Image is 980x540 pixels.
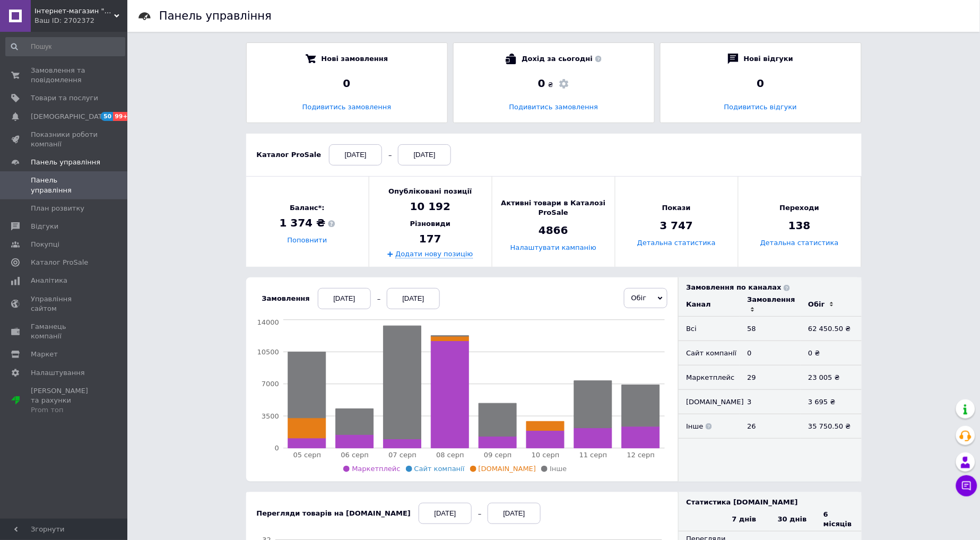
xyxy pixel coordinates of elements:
[579,451,607,459] tspan: 11 серп
[631,294,647,302] span: Обіг
[159,10,272,22] h1: Панель управління
[31,350,58,359] span: Маркет
[352,465,400,473] span: Маркетплейс
[31,276,67,285] span: Аналітика
[280,203,335,213] span: Баланс*:
[322,54,388,64] span: Нові замовлення
[687,283,862,292] div: Замовлення по каналах
[31,294,98,313] span: Управління сайтом
[492,198,615,217] span: Активні товари в Каталозі ProSale
[341,451,369,459] tspan: 06 серп
[410,220,450,229] span: Різновиди
[740,414,801,439] td: 26
[31,258,88,267] span: Каталог ProSale
[398,144,451,166] div: [DATE]
[31,158,100,167] span: Панель управління
[740,365,801,390] td: 29
[788,219,811,233] span: 138
[956,475,977,497] button: Чат з покупцем
[770,507,816,532] th: 30 днів
[679,390,740,414] td: [DOMAIN_NAME]
[113,112,131,121] span: 99+
[724,507,770,532] th: 7 днів
[539,223,568,238] span: 4866
[31,204,84,213] span: План розвитку
[5,37,125,56] input: Пошук
[637,239,716,247] a: Детальна статистика
[679,292,740,317] td: Канал
[510,244,596,252] a: Налаштувати кампанію
[801,390,862,414] td: 3 695 ₴
[740,390,801,414] td: 3
[679,414,740,439] td: Інше
[34,16,127,25] div: Ваш ID: 2702372
[760,239,839,247] a: Детальна статистика
[395,250,473,258] a: Додати нову позицію
[740,341,801,365] td: 0
[662,203,691,213] span: Покази
[801,341,862,365] td: 0 ₴
[261,380,279,388] tspan: 7000
[671,76,851,91] div: 0
[801,317,862,341] td: 62 450.50 ₴
[479,465,536,473] span: [DOMAIN_NAME]
[288,237,327,245] a: Поповнити
[31,322,98,341] span: Гаманець компанії
[31,405,98,415] div: Prom топ
[31,176,98,195] span: Панель управління
[484,451,512,459] tspan: 09 серп
[538,77,545,90] span: 0
[744,54,793,64] span: Нові відгуки
[388,187,472,197] span: Опубліковані позиції
[548,80,553,90] span: ₴
[34,6,114,16] span: Інтернет-магазин "Avto-Razbor"
[31,112,109,121] span: [DEMOGRAPHIC_DATA]
[31,368,85,378] span: Налаштування
[257,319,279,327] tspan: 14000
[809,300,825,309] div: Обіг
[257,348,279,356] tspan: 10500
[816,507,861,532] th: 6 місяців
[31,386,98,415] span: [PERSON_NAME] та рахунки
[740,317,801,341] td: 58
[31,66,98,85] span: Замовлення та повідомлення
[679,365,740,390] td: Маркетплейс
[679,317,740,341] td: Всi
[274,445,279,452] tspan: 0
[748,295,795,304] div: Замовлення
[724,103,797,111] a: Подивитись відгуки
[687,498,862,507] div: Статистика [DOMAIN_NAME]
[262,294,310,303] div: Замовлення
[257,509,411,518] div: Перегляди товарів на [DOMAIN_NAME]
[679,341,740,365] td: Сайт компанії
[280,216,335,231] span: 1 374 ₴
[509,103,599,111] a: Подивитись замовлення
[522,54,601,64] span: Дохід за сьогодні
[660,219,693,233] span: 3 747
[31,240,59,249] span: Покупці
[31,93,98,103] span: Товари та послуги
[488,503,541,524] div: [DATE]
[302,103,392,111] a: Подивитись замовлення
[627,451,655,459] tspan: 12 серп
[257,150,322,160] div: Каталог ProSale
[387,288,440,309] div: [DATE]
[329,144,382,166] div: [DATE]
[410,199,451,214] span: 10 192
[419,232,441,247] span: 177
[261,412,279,420] tspan: 3500
[414,465,465,473] span: Сайт компанії
[318,288,371,309] div: [DATE]
[532,451,560,459] tspan: 10 серп
[801,414,862,439] td: 35 750.50 ₴
[293,451,321,459] tspan: 05 серп
[31,130,98,149] span: Показники роботи компанії
[801,365,862,390] td: 23 005 ₴
[257,76,437,91] div: 0
[419,503,472,524] div: [DATE]
[436,451,464,459] tspan: 08 серп
[550,465,567,473] span: Інше
[780,203,820,213] span: Переходи
[388,451,417,459] tspan: 07 серп
[101,112,113,121] span: 50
